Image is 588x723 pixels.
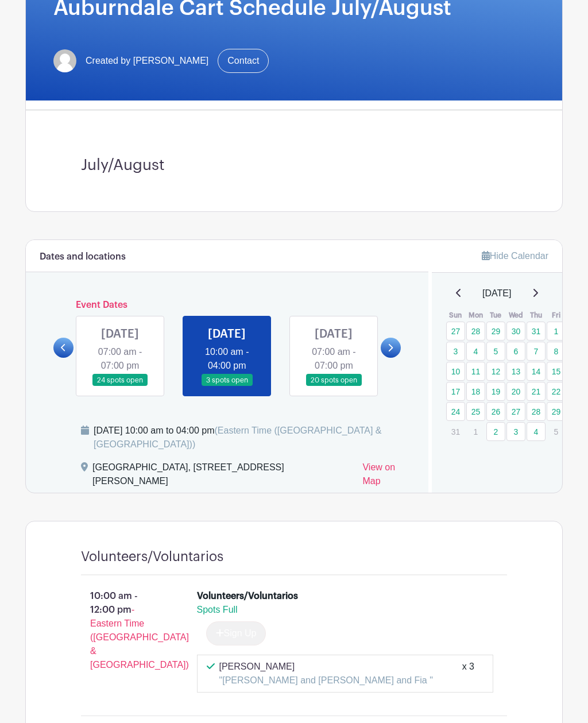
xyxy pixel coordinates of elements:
[547,362,566,381] a: 15
[506,382,525,401] a: 20
[466,362,485,381] a: 11
[63,585,179,676] p: 10:00 am - 12:00 pm
[486,342,505,361] a: 5
[94,424,415,451] div: [DATE] 10:00 am to 04:00 pm
[486,322,505,341] a: 29
[466,322,485,341] a: 28
[218,49,269,73] a: Contact
[506,362,525,381] a: 13
[446,322,465,341] a: 27
[546,310,566,321] th: Fri
[466,382,485,401] a: 18
[446,382,465,401] a: 17
[547,342,566,361] a: 8
[219,660,433,674] p: [PERSON_NAME]
[486,402,505,421] a: 26
[197,589,298,603] div: Volunteers/Voluntarios
[446,362,465,381] a: 10
[506,422,525,441] a: 3
[462,660,474,687] div: x 3
[527,402,546,421] a: 28
[446,402,465,421] a: 24
[446,310,466,321] th: Sun
[482,287,511,300] span: [DATE]
[547,402,566,421] a: 29
[486,362,505,381] a: 12
[547,322,566,341] a: 1
[466,423,485,440] p: 1
[506,342,525,361] a: 6
[81,156,507,175] h3: July/August
[40,252,126,262] h6: Dates and locations
[90,605,189,670] span: - Eastern Time ([GEOGRAPHIC_DATA] & [GEOGRAPHIC_DATA])
[466,310,486,321] th: Mon
[527,342,546,361] a: 7
[506,322,525,341] a: 30
[547,382,566,401] a: 22
[506,402,525,421] a: 27
[486,422,505,441] a: 2
[486,310,506,321] th: Tue
[446,423,465,440] p: 31
[526,310,546,321] th: Thu
[197,605,238,614] span: Spots Full
[527,322,546,341] a: 31
[53,49,76,72] img: default-ce2991bfa6775e67f084385cd625a349d9dcbb7a52a09fb2fda1e96e2d18dcdb.png
[506,310,526,321] th: Wed
[527,362,546,381] a: 14
[527,382,546,401] a: 21
[547,423,566,440] p: 5
[219,674,433,687] p: "[PERSON_NAME] and [PERSON_NAME] and Fia "
[482,251,548,261] a: Hide Calendar
[92,461,353,493] div: [GEOGRAPHIC_DATA], [STREET_ADDRESS][PERSON_NAME]
[466,342,485,361] a: 4
[73,300,381,311] h6: Event Dates
[486,382,505,401] a: 19
[466,402,485,421] a: 25
[81,549,223,565] h4: Volunteers/Voluntarios
[86,54,208,68] span: Created by [PERSON_NAME]
[527,422,546,441] a: 4
[94,426,382,449] span: (Eastern Time ([GEOGRAPHIC_DATA] & [GEOGRAPHIC_DATA]))
[362,461,414,493] a: View on Map
[446,342,465,361] a: 3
